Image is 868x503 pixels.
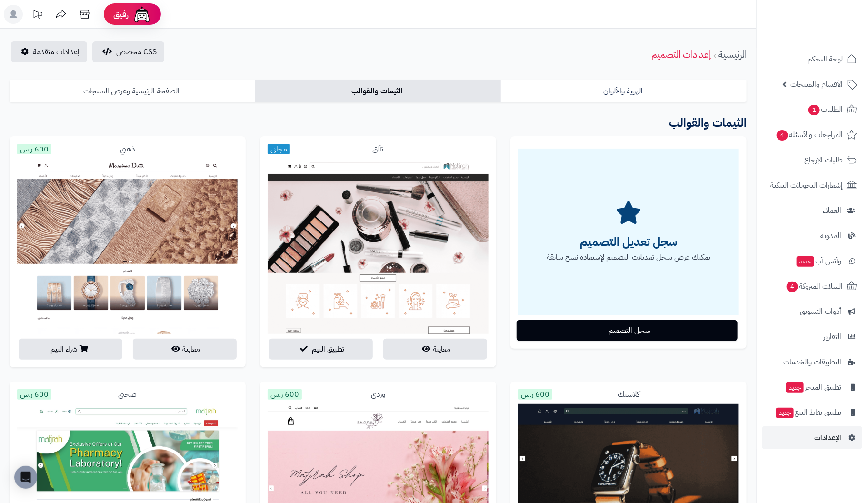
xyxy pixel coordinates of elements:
span: 600 ر.س [268,389,302,400]
a: الطلبات1 [762,98,862,121]
span: الإعدادات [814,431,841,444]
h2: سجل تعديل التصميم [518,232,739,252]
span: المدونة [820,229,841,242]
span: 1 [808,105,820,116]
div: ذهبي [17,144,238,155]
span: 4 [787,282,798,292]
a: لوحة التحكم [762,48,862,70]
span: 4 [777,130,788,141]
div: يمكنك عرض سجل تعديلات التصميم لإستعادة نسخ سابقة [518,149,739,315]
div: صحتي [17,389,238,400]
a: الإعدادات [762,426,862,449]
a: تحديثات المنصة [25,5,49,26]
span: جديد [797,256,814,267]
h3: الثيمات والقوالب [10,113,747,133]
button: CSS مخصص [92,41,164,62]
button: سجل التصميم [517,320,738,341]
a: إعدادات متقدمة [11,41,87,62]
span: مجاني [268,144,290,154]
span: رفيق [113,9,129,20]
a: التقارير [762,325,862,348]
span: وآتس آب [796,254,841,268]
a: الهوية والألوان [501,80,747,102]
a: إشعارات التحويلات البنكية [762,174,862,197]
span: أدوات التسويق [800,305,841,318]
span: إشعارات التحويلات البنكية [770,179,843,192]
span: CSS مخصص [116,46,157,58]
a: أدوات التسويق [762,300,862,323]
span: 600 ر.س [17,389,51,400]
span: جديد [776,408,794,418]
button: شراء الثيم [19,339,122,360]
button: معاينة [383,339,487,360]
span: تطبيق المتجر [785,381,841,394]
span: جديد [786,382,804,393]
a: الرئيسية [718,47,747,61]
div: Open Intercom Messenger [14,466,37,489]
a: طلبات الإرجاع [762,149,862,171]
span: الطلبات [808,103,843,116]
span: المراجعات والأسئلة [776,128,843,141]
span: التطبيقات والخدمات [783,355,841,369]
a: تطبيق المتجرجديد [762,376,862,399]
img: ai-face.png [132,5,151,24]
a: الصفحة الرئيسية وعرض المنتجات [10,80,255,102]
a: العملاء [762,199,862,222]
a: إعدادات التصميم [651,47,711,61]
span: 600 ر.س [518,389,552,400]
span: طلبات الإرجاع [804,153,843,167]
div: كلاسيك [518,389,739,400]
a: تطبيق نقاط البيعجديد [762,401,862,424]
a: السلات المتروكة4 [762,275,862,298]
div: تألق [268,144,489,155]
span: تطبيق الثيم [312,343,344,355]
a: المراجعات والأسئلة4 [762,123,862,146]
span: 600 ر.س [17,144,51,154]
img: logo-2.png [803,21,859,41]
a: وآتس آبجديد [762,250,862,272]
button: معاينة [133,339,237,360]
div: وردي [268,389,489,400]
span: إعدادات متقدمة [33,46,80,58]
button: تطبيق الثيم [269,339,373,360]
span: التقارير [823,330,841,343]
span: الأقسام والمنتجات [790,78,843,91]
span: السلات المتروكة [786,280,843,293]
a: التطبيقات والخدمات [762,351,862,373]
span: العملاء [823,204,841,217]
a: المدونة [762,224,862,247]
span: لوحة التحكم [808,52,843,66]
span: تطبيق نقاط البيع [775,406,841,419]
a: الثيمات والقوالب [255,80,501,102]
